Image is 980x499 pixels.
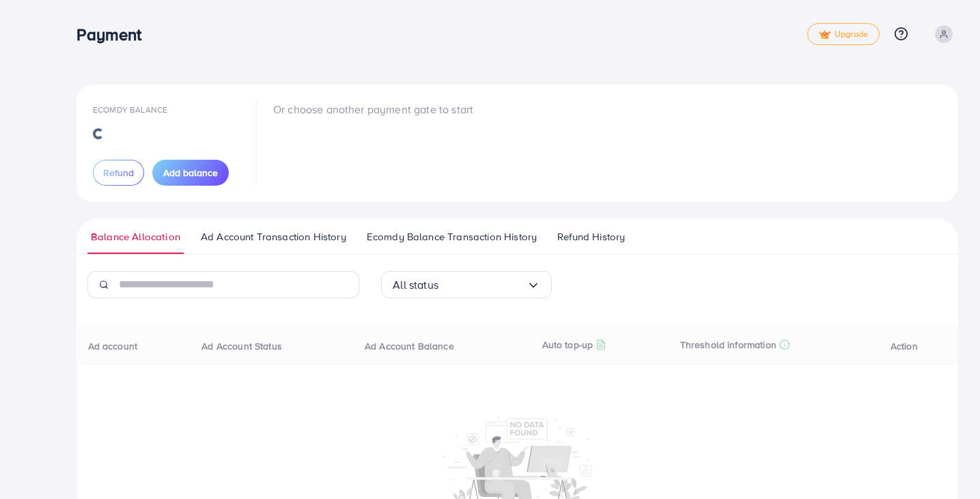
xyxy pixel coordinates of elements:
span: Add balance [163,166,218,180]
span: Ecomdy Balance Transaction History [367,229,537,244]
span: Balance Allocation [91,229,180,244]
img: tick [819,30,830,40]
span: Ecomdy Balance [93,104,167,115]
h3: Payment [76,25,152,44]
span: Ad Account Transaction History [201,229,346,244]
a: tickUpgrade [807,23,880,45]
span: All status [393,274,438,296]
button: Refund [93,160,144,186]
button: Add balance [152,160,229,186]
p: Or choose another payment gate to start [273,101,473,117]
input: Search for option [438,274,527,296]
span: Upgrade [819,29,868,40]
div: Search for option [381,271,552,298]
span: Refund [103,166,134,180]
span: Refund History [557,229,625,244]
